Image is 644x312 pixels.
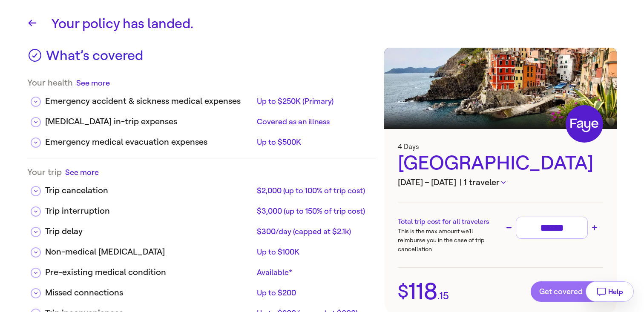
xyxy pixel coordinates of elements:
div: Pre-existing medical conditionAvailable* [27,259,376,280]
div: Trip interruption [45,205,253,218]
button: Help [586,281,634,302]
div: $300/day (capped at $2.1k) [257,226,369,237]
div: Emergency accident & sickness medical expenses [45,95,253,108]
button: Get covered [531,281,603,302]
div: Missed connections [45,286,253,299]
div: Covered as an illness [257,117,369,127]
div: [MEDICAL_DATA] in-trip expenses [45,115,253,128]
div: Up to $250K (Primary) [257,96,369,106]
div: $2,000 (up to 100% of trip cost) [257,186,369,196]
div: [MEDICAL_DATA] in-trip expensesCovered as an illness [27,109,376,129]
span: $ [398,283,408,301]
div: Your health [27,77,376,88]
button: See more [76,77,110,88]
div: Your trip [27,167,376,177]
div: Trip interruption$3,000 (up to 150% of trip cost) [27,198,376,218]
span: Get covered [539,287,595,296]
span: . [437,291,440,301]
input: Trip cost [520,220,584,235]
div: Emergency medical evacuation expenses [45,136,253,149]
span: Help [608,288,623,296]
button: Increase trip cost [589,223,600,233]
button: Decrease trip cost [504,223,514,233]
div: Up to $500K [257,137,369,147]
div: Up to $100K [257,247,369,257]
div: Trip cancelation [45,184,253,197]
div: Non-medical [MEDICAL_DATA]Up to $100K [27,239,376,259]
h3: What’s covered [46,48,143,69]
div: Pre-existing medical condition [45,266,253,279]
div: $3,000 (up to 150% of trip cost) [257,206,369,216]
div: Emergency accident & sickness medical expensesUp to $250K (Primary) [27,88,376,109]
h3: 4 Days [398,143,603,151]
div: Trip delay [45,225,253,238]
div: Trip cancelation$2,000 (up to 100% of trip cost) [27,177,376,198]
h3: [DATE] – [DATE] [398,176,603,189]
h1: Your policy has landed. [51,14,617,34]
span: 118 [408,280,437,303]
span: 15 [440,291,449,301]
div: [GEOGRAPHIC_DATA] [398,151,603,176]
h3: Total trip cost for all travelers [398,217,500,227]
p: This is the max amount we’ll reimburse you in the case of trip cancellation [398,227,500,254]
div: Missed connectionsUp to $200 [27,280,376,300]
div: Trip delay$300/day (capped at $2.1k) [27,218,376,239]
div: Emergency medical evacuation expensesUp to $500K [27,129,376,149]
div: Available* [257,267,369,278]
div: Up to $200 [257,288,369,298]
button: See more [65,167,99,177]
button: | 1 traveler [460,176,506,189]
div: Non-medical [MEDICAL_DATA] [45,246,253,258]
